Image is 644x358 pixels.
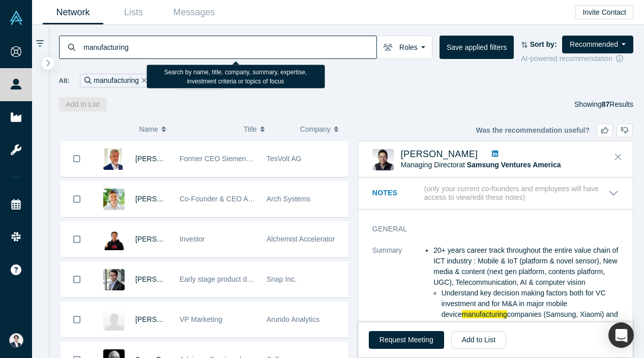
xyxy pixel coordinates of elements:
button: Name [139,118,233,140]
button: Bookmark [61,302,93,337]
span: Arundo Analytics [267,315,319,323]
a: [PERSON_NAME] [135,155,194,163]
strong: Sort by: [530,40,557,48]
p: (only your current co-founders and employees will have access to view/edit these notes) [424,185,608,202]
img: Andrew Scheuermann's Profile Image [103,189,125,210]
span: Company [300,118,331,140]
button: Bookmark [61,222,93,257]
img: Nan Bai's Profile Image [103,229,125,250]
a: [PERSON_NAME] [135,315,194,323]
span: Investor [180,235,205,243]
span: Early stage product development executive [180,275,316,283]
span: Arch Systems [267,195,310,203]
strong: 87 [602,100,610,108]
button: Roles [376,36,432,59]
a: Network [43,1,103,24]
span: Alchemist Accelerator [267,235,335,243]
button: Remove Filter [139,75,147,86]
div: Was the recommendation useful? [476,124,633,137]
div: AI-powered recommendation [521,53,633,64]
span: Name [139,118,158,140]
span: Snap Inc. [267,275,297,283]
input: Search by name, title, company, summary, expertise, investment criteria or topics of focus [82,35,376,59]
div: Angels [180,74,220,87]
span: TesVolt AG [267,155,301,163]
button: Remove Filter [208,75,216,86]
span: Former CEO Siemens Energy Management Division of SIEMENS AG [180,155,398,163]
img: Alchemist Vault Logo [9,11,23,25]
h3: Notes [372,188,422,198]
span: Co-Founder & CEO Arch Systems [180,195,287,203]
a: Lists [103,1,164,24]
button: Save applied filters [440,36,514,59]
li: Understand key decision making factors both for VC investment and for M&A in major mobile device ... [442,288,619,331]
span: Title [244,118,257,140]
button: Bookmark [61,182,93,217]
button: Recommended [562,36,633,53]
div: Showing [574,97,633,111]
button: Close [610,149,626,165]
div: manufacturing [80,74,151,87]
img: Ralf Christian's Profile Image [103,148,125,170]
button: Request Meeting [369,331,444,349]
button: Bookmark [61,141,93,176]
button: Company [300,118,346,140]
span: Results [602,100,633,108]
button: Invite Contact [575,5,633,19]
a: [PERSON_NAME] [135,195,194,203]
a: [PERSON_NAME] [401,149,478,159]
span: manufacturing [462,310,507,318]
span: VP Marketing [180,315,222,323]
button: Add to List [451,331,506,349]
button: Add to List [59,97,107,111]
a: [PERSON_NAME] [135,275,194,283]
li: 20+ years career track throughout the entire value chain of ICT industry : Mobile & IoT (platform... [433,245,619,288]
span: All: [59,76,70,86]
span: Managing Director at [401,161,561,169]
img: Thomas Jueng's Profile Image [372,149,394,170]
img: Amitav Misra's Profile Image [103,309,125,331]
a: Samsung Ventures America [467,161,561,169]
a: [PERSON_NAME] [135,235,194,243]
button: Notes (only your current co-founders and employees will have access to view/edit these notes) [372,185,619,202]
img: Mahesh Makhijani's Profile Image [103,269,125,290]
button: Bookmark [61,262,93,297]
h3: General [372,224,604,234]
a: Messages [164,1,224,24]
img: Eisuke Shimizu's Account [9,333,23,347]
button: Title [244,118,289,140]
